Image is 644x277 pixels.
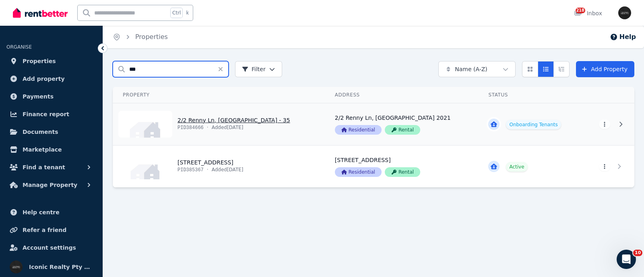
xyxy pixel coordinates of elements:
[522,61,538,77] button: Card view
[23,92,54,101] span: Payments
[6,142,96,158] a: Marketplace
[23,145,62,154] span: Marketplace
[103,26,178,48] nav: Breadcrumb
[23,109,69,119] span: Finance report
[217,61,229,77] button: Clear search
[170,8,183,18] span: Ctrl
[576,61,634,77] a: Add Property
[455,65,487,73] span: Name (A-Z)
[633,250,642,256] span: 10
[23,207,60,217] span: Help centre
[23,225,66,235] span: Refer a friend
[23,56,56,66] span: Properties
[618,6,631,19] img: Iconic Realty Pty Ltd
[583,146,634,187] a: View details for 22/204 Jersey Rd, Paddington - 33
[113,146,325,187] a: View details for 22/204 Jersey Rd, Paddington - 33
[6,159,96,175] button: Find a tenant
[29,262,93,272] span: Iconic Realty Pty Ltd
[23,74,65,84] span: Add property
[522,61,570,77] div: View options
[6,204,96,220] a: Help centre
[242,65,266,73] span: Filter
[6,240,96,256] a: Account settings
[23,162,65,172] span: Find a tenant
[135,33,168,41] a: Properties
[6,44,32,50] span: ORGANISE
[479,103,583,145] a: View details for 2/2 Renny Ln, Paddington - 35
[6,53,96,69] a: Properties
[6,222,96,238] a: Refer a friend
[6,88,96,105] a: Payments
[23,243,76,252] span: Account settings
[23,127,58,137] span: Documents
[583,103,634,145] a: View details for 2/2 Renny Ln, Paddington - 35
[186,10,189,16] span: k
[6,177,96,193] button: Manage Property
[325,103,479,145] a: View details for 2/2 Renny Ln, Paddington - 35
[574,9,602,17] div: Inbox
[538,61,554,77] button: Compact list view
[479,146,583,187] a: View details for 22/204 Jersey Rd, Paddington - 33
[113,103,325,145] a: View details for 2/2 Renny Ln, Paddington - 35
[10,261,23,273] img: Iconic Realty Pty Ltd
[576,8,585,13] span: 218
[23,180,77,190] span: Manage Property
[479,87,583,103] th: Status
[13,7,68,19] img: RentBetter
[325,146,479,187] a: View details for 22/204 Jersey Rd, Paddington - 33
[6,106,96,122] a: Finance report
[438,61,516,77] button: Name (A-Z)
[6,124,96,140] a: Documents
[6,71,96,87] a: Add property
[617,250,636,269] iframe: Intercom live chat
[113,87,325,103] th: Property
[325,87,479,103] th: Address
[235,61,282,77] button: Filter
[599,162,610,171] button: More options
[599,119,610,129] button: More options
[553,61,570,77] button: Expanded list view
[610,32,636,42] button: Help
